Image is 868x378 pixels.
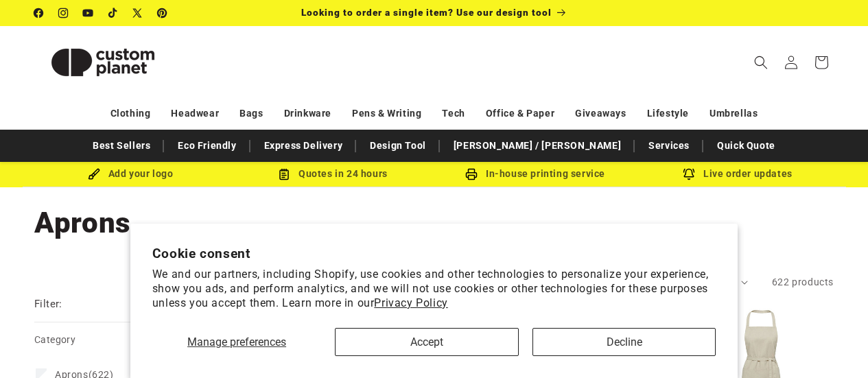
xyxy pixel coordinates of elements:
iframe: Chat Widget [799,312,868,378]
img: Order updates [683,168,695,180]
h1: Aprons [34,204,834,241]
a: Quick Quote [710,134,782,158]
a: Privacy Policy [374,296,447,309]
a: Best Sellers [86,134,157,158]
p: We and our partners, including Shopify, use cookies and other technologies to personalize your ex... [152,268,716,310]
a: Design Tool [363,134,433,158]
img: Order Updates Icon [278,168,290,180]
a: Giveaways [575,102,626,126]
a: Bags [239,102,263,126]
img: Brush Icon [88,168,100,180]
a: Headwear [171,102,219,126]
a: [PERSON_NAME] / [PERSON_NAME] [447,134,628,158]
span: Manage preferences [187,335,286,349]
h2: Filter: [34,296,62,312]
a: Office & Paper [486,102,554,126]
a: Tech [442,102,465,126]
div: Quotes in 24 hours [232,165,434,182]
summary: Search [746,47,776,78]
div: In-house printing service [434,165,637,182]
h2: Cookie consent [152,246,716,261]
a: Umbrellas [709,102,758,126]
a: Custom Planet [30,26,177,98]
summary: Category (0 selected) [34,322,213,357]
img: In-house printing [465,168,478,180]
button: Decline [532,328,716,356]
a: Eco Friendly [171,134,243,158]
div: Add your logo [30,165,232,182]
img: Custom Planet [34,32,172,93]
span: Category [34,334,75,345]
a: Pens & Writing [352,102,421,126]
div: Live order updates [637,165,839,182]
a: Clothing [110,102,151,126]
a: Drinkware [284,102,331,126]
a: Services [642,134,696,158]
a: Express Delivery [257,134,350,158]
a: Lifestyle [647,102,689,126]
button: Accept [335,328,518,356]
span: Looking to order a single item? Use our design tool [301,7,552,18]
span: 622 products [772,276,834,287]
button: Manage preferences [152,328,322,356]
